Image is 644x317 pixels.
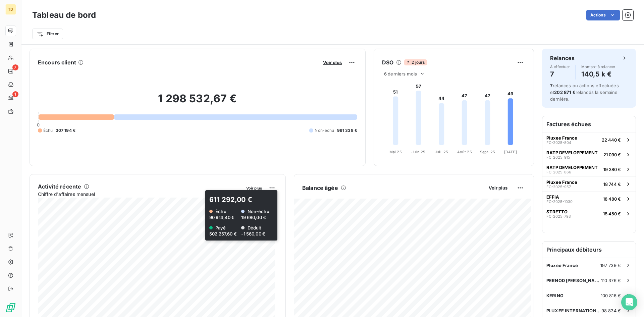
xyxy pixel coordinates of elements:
[603,196,621,202] span: 18 480 €
[550,69,570,80] h4: 7
[435,150,448,154] tspan: Juil. 25
[542,191,636,206] button: EFFIAFC-2025-103018 480 €
[581,65,615,69] span: Montant à relancer
[38,58,76,66] h6: Encours client
[12,91,18,97] span: 1
[542,242,636,258] h6: Principaux débiteurs
[546,200,573,204] span: FC-2025-1030
[489,185,507,191] span: Voir plus
[546,165,598,170] span: RATP DEVELOPPEMENT
[32,9,96,21] h3: Tableau de bord
[546,263,578,268] span: Pluxee France
[323,60,342,65] span: Voir plus
[384,71,417,76] span: 6 derniers mois
[602,137,621,143] span: 22 440 €
[546,209,568,214] span: STRETTO
[56,127,75,134] span: 307 194 €
[546,308,601,313] span: PLUXEE INTERNATIONAL
[581,69,615,80] h4: 140,5 k €
[546,135,577,141] span: Pluxee France
[404,59,427,65] span: 2 jours
[542,206,636,221] button: STRETTOFC-2025-79318 450 €
[38,191,241,198] span: Chiffre d'affaires mensuel
[43,127,53,134] span: Échu
[244,185,264,191] button: Voir plus
[603,181,621,187] span: 18 744 €
[603,211,621,216] span: 18 450 €
[550,83,619,102] span: relances ou actions effectuées et relancés la semaine dernière.
[546,179,577,185] span: Pluxee France
[5,4,16,15] div: TD
[38,92,357,112] h2: 1 298 532,67 €
[546,214,571,218] span: FC-2025-793
[315,127,334,134] span: Non-échu
[621,294,637,310] div: Open Intercom Messenger
[480,150,495,154] tspan: Sept. 25
[550,83,553,88] span: 7
[546,278,601,283] span: PERNOD [PERSON_NAME]
[600,263,621,268] span: 197 739 €
[542,132,636,147] button: Pluxee FranceFC-2025-80422 440 €
[412,150,425,154] tspan: Juin 25
[32,29,63,39] button: Filtrer
[542,116,636,132] h6: Factures échues
[542,162,636,176] button: RATP DEVELOPPEMENTFC-2025-86619 380 €
[12,64,18,70] span: 7
[382,58,393,66] h6: DSO
[601,293,621,298] span: 100 816 €
[321,59,344,65] button: Voir plus
[487,185,509,191] button: Voir plus
[546,141,571,145] span: FC-2025-804
[601,308,621,313] span: 98 834 €
[603,167,621,172] span: 19 380 €
[550,65,570,69] span: À effectuer
[546,293,563,298] span: KERING
[603,152,621,157] span: 21 090 €
[37,122,40,127] span: 0
[542,147,636,162] button: RATP DEVELOPPEMENTFC-2025-91521 090 €
[601,278,621,283] span: 110 376 €
[550,54,575,62] h6: Relances
[546,194,559,200] span: EFFIA
[5,302,16,313] img: Logo LeanPay
[302,184,338,192] h6: Balance âgée
[246,186,262,191] span: Voir plus
[586,10,620,20] button: Actions
[389,150,402,154] tspan: Mai 25
[546,155,570,159] span: FC-2025-915
[504,150,517,154] tspan: [DATE]
[554,90,575,95] span: 202 871 €
[38,182,81,191] h6: Activité récente
[546,185,571,189] span: FC-2025-957
[546,150,598,155] span: RATP DEVELOPPEMENT
[337,127,357,134] span: 991 338 €
[457,150,472,154] tspan: Août 25
[542,176,636,191] button: Pluxee FranceFC-2025-95718 744 €
[546,170,571,174] span: FC-2025-866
